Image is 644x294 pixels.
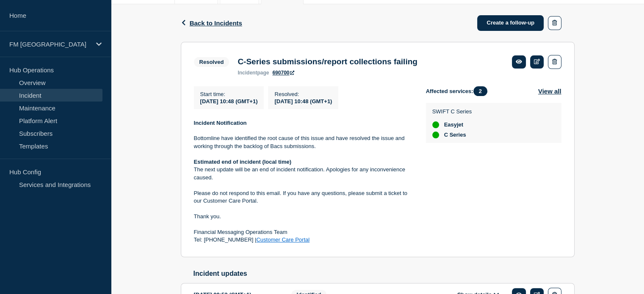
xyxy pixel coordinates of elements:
[9,41,91,48] p: FM [GEOGRAPHIC_DATA]
[274,91,332,97] p: Resolved :
[432,132,439,138] div: up
[194,228,412,236] p: Financial Messaging Operations Team
[181,19,242,27] button: Back to Incidents
[194,213,412,220] p: Thank you.
[238,70,257,76] span: incident
[238,57,417,66] h3: C-Series submissions/report collections failing
[444,132,466,138] span: C Series
[432,108,472,115] p: SWIFT C Series
[194,166,412,181] p: The next update will be an end of incident notification. Apologies for any inconvenience caused.
[194,190,412,205] p: Please do not respond to this email. If you have any questions, please submit a ticket to our Cus...
[194,236,412,244] p: Tel: [PHONE_NUMBER] |
[194,135,412,150] p: Bottomline have identified the root cause of this issue and have resolved the issue and working t...
[200,91,258,97] p: Start time :
[426,86,492,96] span: Affected services:
[432,121,439,128] div: up
[256,236,310,243] a: Customer Care Portal
[473,86,487,96] span: 2
[274,98,332,104] span: [DATE] 10:48 (GMT+1)
[238,70,269,76] p: page
[190,19,242,27] span: Back to Incidents
[444,121,464,128] span: Easyjet
[477,15,544,31] a: Create a follow-up
[272,70,294,76] a: 690700
[200,98,258,104] span: [DATE] 10:48 (GMT+1)
[194,159,291,165] strong: Estimated end of incident (local time)
[193,270,575,278] h2: Incident updates
[194,57,229,67] span: Resolved
[194,120,247,126] strong: Incident Notification
[538,86,561,96] button: View all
